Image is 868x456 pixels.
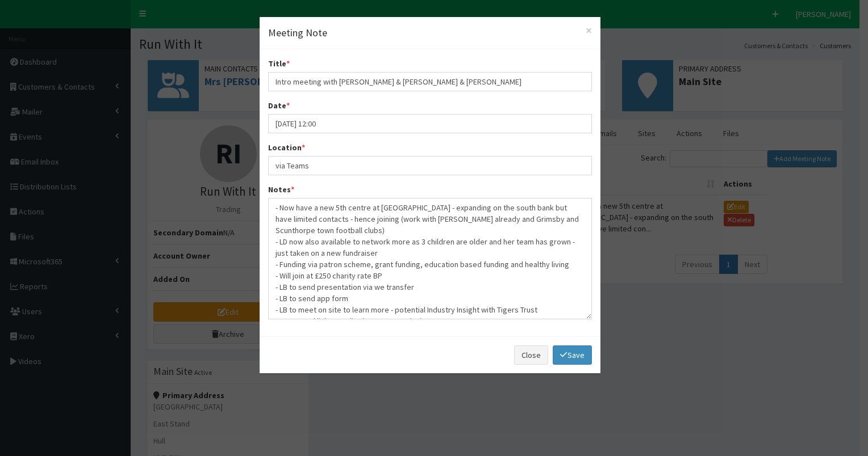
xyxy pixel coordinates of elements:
label: Title [268,58,290,69]
button: × [586,24,592,36]
h4: Meeting Note [268,26,592,40]
a: Save [553,345,591,365]
a: Close [514,345,548,365]
label: Location [268,142,305,153]
label: Notes [268,184,294,195]
label: Date [268,100,290,111]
